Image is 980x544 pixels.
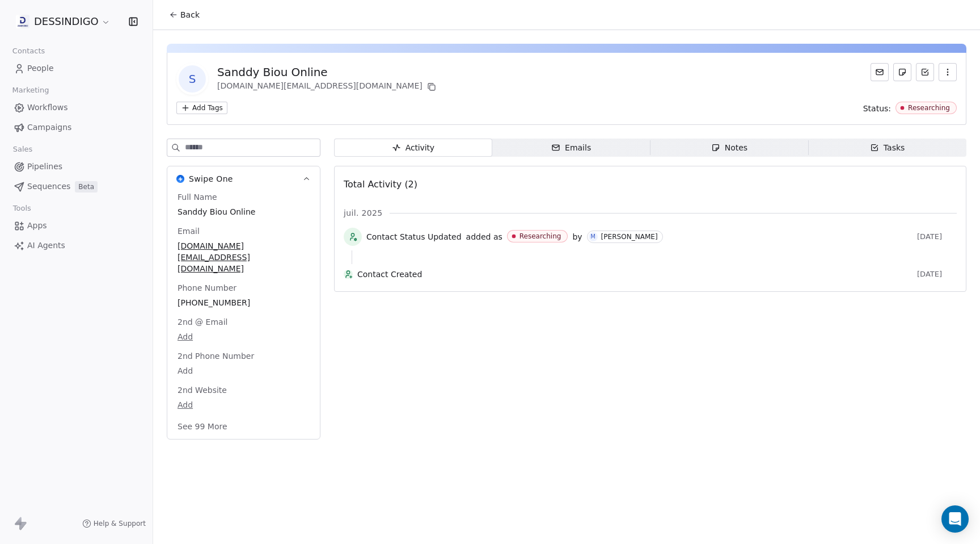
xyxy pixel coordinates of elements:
a: Pipelines [9,157,143,176]
span: Back [180,9,200,20]
div: [DOMAIN_NAME][EMAIL_ADDRESS][DOMAIN_NAME] [217,80,438,94]
div: Swipe OneSwipe One [167,191,320,439]
span: Contact Status Updated [366,231,462,242]
span: Beta [75,181,98,193]
div: [PERSON_NAME] [601,233,658,241]
img: Swipe One [176,175,184,183]
span: Apps [27,220,47,232]
span: AI Agents [27,240,65,252]
div: M [590,232,595,241]
span: DESSINDIGO [34,14,99,29]
span: [DATE] [917,232,957,241]
span: Campaigns [27,122,71,133]
a: Campaigns [9,118,143,137]
a: SequencesBeta [9,177,143,196]
span: Add [178,399,310,411]
span: People [27,62,54,74]
span: Pipelines [27,161,62,173]
a: Apps [9,216,143,235]
a: Workflows [9,98,143,117]
a: People [9,59,143,78]
div: Notes [711,142,747,154]
a: AI Agents [9,236,143,255]
button: DESSINDIGO [14,12,113,31]
span: Sales [8,141,37,158]
span: Phone Number [175,282,239,294]
span: Total Activity (2) [344,179,417,190]
a: Help & Support [82,519,146,528]
span: 2nd Phone Number [175,350,256,362]
span: Contact Created [357,269,913,280]
span: Sanddy Biou Online [178,206,310,217]
span: Sequences [27,181,70,193]
span: Tools [8,200,36,217]
span: Contacts [7,43,50,60]
button: See 99 More [171,416,234,437]
span: Full Name [175,191,219,203]
div: Researching [908,104,950,112]
button: Back [162,5,206,25]
span: [PHONE_NUMBER] [178,297,310,308]
div: Sanddy Biou Online [217,64,438,80]
span: Add [178,331,310,342]
span: Swipe One [189,173,233,185]
button: Add Tags [176,102,227,114]
span: 2nd Website [175,384,229,396]
button: Swipe OneSwipe One [167,166,320,191]
span: Status: [863,103,891,114]
div: Open Intercom Messenger [941,505,969,533]
div: Emails [551,142,591,154]
span: by [572,231,582,242]
span: [DATE] [917,270,957,279]
span: [DOMAIN_NAME][EMAIL_ADDRESS][DOMAIN_NAME] [178,240,310,274]
span: S [179,65,206,93]
div: Tasks [870,142,905,154]
span: Add [178,365,310,376]
span: added as [466,231,502,242]
span: Email [175,225,202,237]
span: 2nd @ Email [175,316,230,328]
span: Help & Support [94,519,146,528]
span: Marketing [7,82,54,99]
span: juil. 2025 [344,207,383,219]
div: Researching [519,232,561,240]
img: DD.jpeg [16,15,29,28]
span: Workflows [27,102,68,114]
